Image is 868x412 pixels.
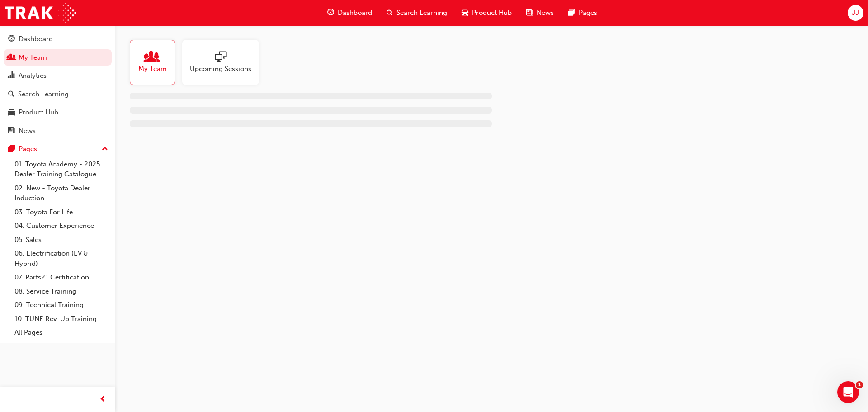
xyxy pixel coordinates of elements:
a: guage-iconDashboard [320,4,379,22]
span: Upcoming Sessions [190,64,251,74]
span: search-icon [8,90,14,99]
a: search-iconSearch Learning [379,4,454,22]
a: My Team [130,40,182,85]
div: News [19,126,36,136]
a: 05. Sales [11,233,112,247]
a: Analytics [4,67,112,84]
a: Product Hub [4,104,112,121]
a: 01. Toyota Academy - 2025 Dealer Training Catalogue [11,157,112,181]
a: 07. Parts21 Certification [11,270,112,284]
span: news-icon [526,7,533,19]
button: Pages [4,141,112,157]
button: DashboardMy TeamAnalyticsSearch LearningProduct HubNews [4,29,112,141]
span: sessionType_ONLINE_URL-icon [215,51,226,64]
div: Search Learning [18,89,69,99]
a: 02. New - Toyota Dealer Induction [11,181,112,205]
a: My Team [4,49,112,66]
span: JJ [852,8,859,18]
a: news-iconNews [519,4,561,22]
span: 1 [856,381,863,388]
a: 03. Toyota For Life [11,205,112,219]
span: people-icon [8,54,15,62]
span: News [537,8,554,18]
a: All Pages [11,326,112,340]
a: Search Learning [4,86,112,103]
a: 09. Technical Training [11,298,112,312]
a: Upcoming Sessions [182,40,266,85]
span: pages-icon [568,7,575,19]
span: guage-icon [327,7,334,19]
div: Pages [19,144,37,154]
span: prev-icon [99,394,106,405]
span: chart-icon [8,72,15,80]
div: Dashboard [19,34,53,44]
a: News [4,123,112,139]
span: My Team [138,64,167,74]
span: up-icon [102,143,108,155]
a: car-iconProduct Hub [454,4,519,22]
span: people-icon [146,51,158,64]
span: news-icon [8,127,15,135]
a: 08. Service Training [11,284,112,298]
span: Dashboard [338,8,372,18]
span: Pages [579,8,597,18]
div: Analytics [19,71,47,81]
a: 10. TUNE Rev-Up Training [11,312,112,326]
a: 06. Electrification (EV & Hybrid) [11,246,112,270]
span: pages-icon [8,145,15,153]
span: guage-icon [8,35,15,43]
a: 04. Customer Experience [11,219,112,233]
img: Trak [5,3,76,23]
a: Dashboard [4,31,112,47]
button: JJ [848,5,863,21]
div: Product Hub [19,107,58,118]
span: car-icon [8,109,15,117]
iframe: Intercom live chat [837,381,859,403]
span: Product Hub [472,8,512,18]
span: car-icon [462,7,468,19]
span: Search Learning [396,8,447,18]
a: pages-iconPages [561,4,604,22]
span: search-icon [387,7,393,19]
